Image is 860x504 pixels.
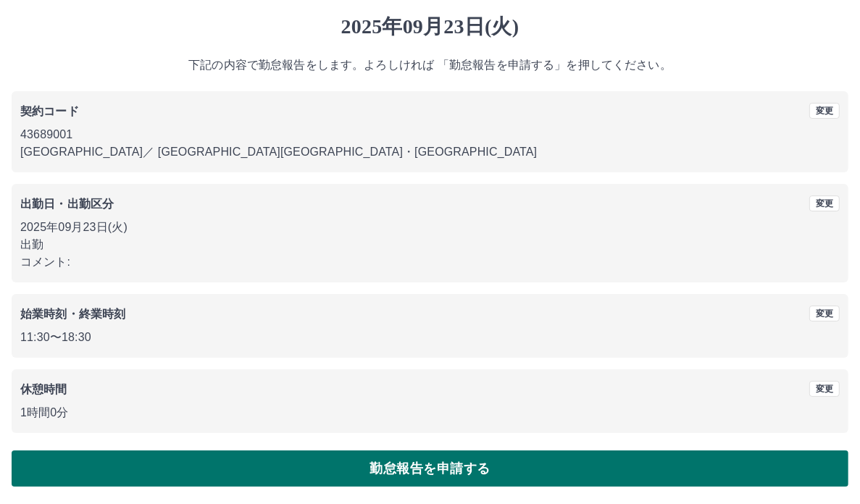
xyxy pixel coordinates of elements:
p: 11:30 〜 18:30 [20,329,840,346]
p: 2025年09月23日(火) [20,219,840,236]
b: 出勤日・出勤区分 [20,198,114,210]
button: 勤怠報告を申請する [12,450,848,487]
button: 変更 [809,381,840,397]
b: 休憩時間 [20,383,67,395]
p: [GEOGRAPHIC_DATA] ／ [GEOGRAPHIC_DATA][GEOGRAPHIC_DATA]・[GEOGRAPHIC_DATA] [20,143,840,161]
b: 契約コード [20,105,79,117]
button: 変更 [809,196,840,211]
b: 始業時刻・終業時刻 [20,308,125,320]
h1: 2025年09月23日(火) [12,14,848,39]
button: 変更 [809,306,840,322]
p: 下記の内容で勤怠報告をします。よろしければ 「勤怠報告を申請する」を押してください。 [12,56,848,74]
button: 変更 [809,103,840,119]
p: コメント: [20,253,840,271]
p: 1時間0分 [20,404,840,421]
p: 43689001 [20,126,840,143]
p: 出勤 [20,236,840,253]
